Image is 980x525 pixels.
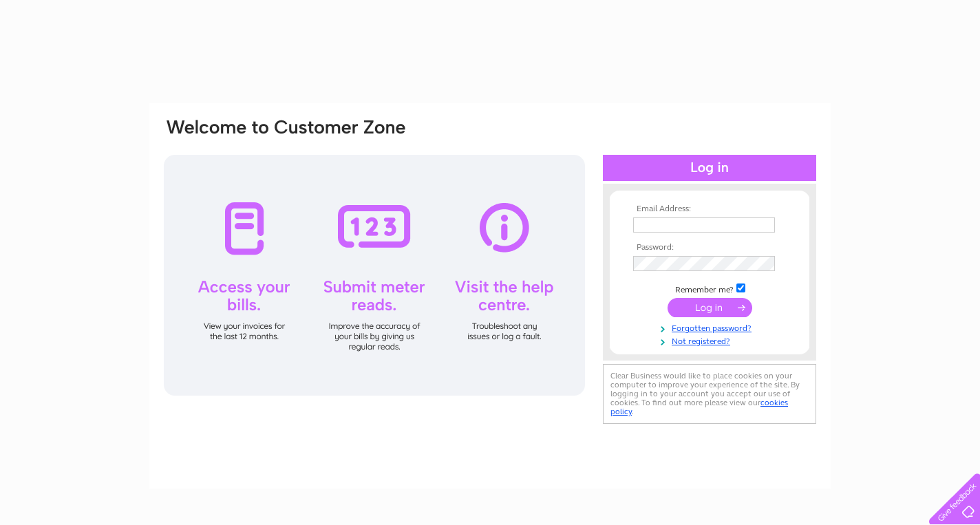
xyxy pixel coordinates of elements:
[668,298,752,317] input: Submit
[630,243,789,253] th: Password:
[610,398,788,416] a: cookies policy
[630,281,789,295] td: Remember me?
[603,364,816,424] div: Clear Business would like to place cookies on your computer to improve your experience of the sit...
[630,204,789,214] th: Email Address:
[633,334,789,347] a: Not registered?
[633,321,789,334] a: Forgotten password?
